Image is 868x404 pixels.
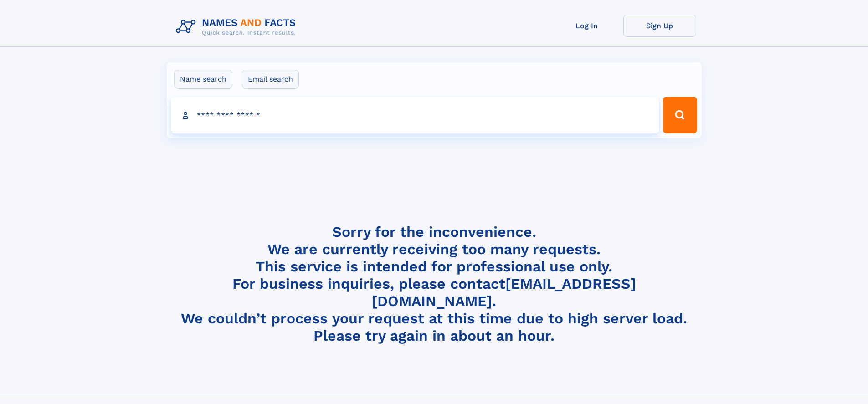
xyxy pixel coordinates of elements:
[171,97,659,133] input: search input
[550,15,623,37] a: Log In
[172,223,696,345] h4: Sorry for the inconvenience. We are currently receiving too many requests. This service is intend...
[623,15,696,37] a: Sign Up
[242,70,299,89] label: Email search
[172,15,303,39] img: Logo Names and Facts
[663,97,697,133] button: Search Button
[372,275,636,310] a: [EMAIL_ADDRESS][DOMAIN_NAME]
[174,70,232,89] label: Name search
